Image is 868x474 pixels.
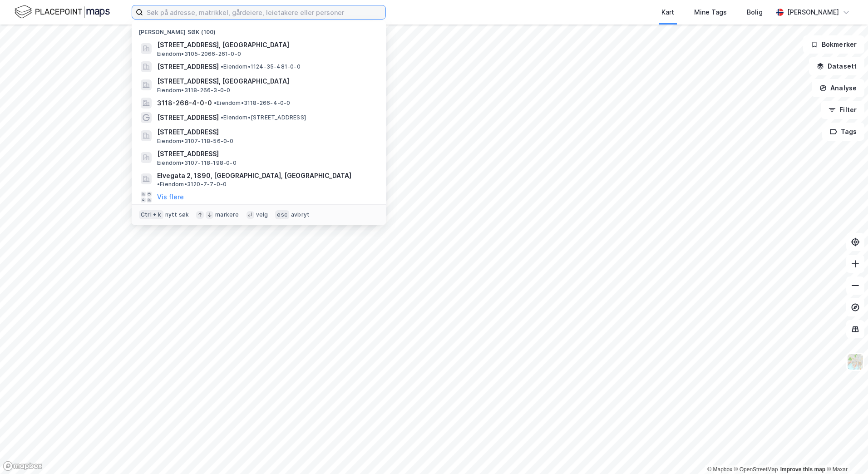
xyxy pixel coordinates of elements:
[143,5,385,19] input: Søk på adresse, matrikkel, gårdeiere, leietakere eller personer
[214,99,291,107] span: Eiendom • 3118-266-4-0-0
[214,99,217,106] span: •
[157,61,219,72] span: [STREET_ADDRESS]
[822,123,864,141] button: Tags
[694,7,727,18] div: Mine Tags
[275,210,289,219] div: esc
[734,466,778,473] a: OpenStreetMap
[780,466,825,473] a: Improve this map
[747,7,763,18] div: Bolig
[221,63,301,70] span: Eiendom • 1124-35-481-0-0
[157,159,237,167] span: Eiendom • 3107-118-198-0-0
[221,114,306,121] span: Eiendom • [STREET_ADDRESS]
[787,7,839,18] div: [PERSON_NAME]
[661,7,674,18] div: Kart
[809,57,864,75] button: Datasett
[803,35,864,54] button: Bokmerker
[157,181,160,188] span: •
[221,114,223,121] span: •
[165,211,189,218] div: nytt søk
[256,211,268,218] div: velg
[157,87,230,94] span: Eiendom • 3118-266-3-0-0
[707,466,732,473] a: Mapbox
[823,430,868,474] div: Kontrollprogram for chat
[221,63,223,70] span: •
[291,211,310,218] div: avbryt
[821,101,864,119] button: Filter
[157,76,375,87] span: [STREET_ADDRESS], [GEOGRAPHIC_DATA]
[157,50,241,58] span: Eiendom • 3105-2066-261-0-0
[823,430,868,474] iframe: Chat Widget
[157,112,219,123] span: [STREET_ADDRESS]
[157,192,184,202] button: Vis flere
[157,181,227,188] span: Eiendom • 3120-7-7-0-0
[157,127,375,138] span: [STREET_ADDRESS]
[812,79,864,97] button: Analyse
[157,170,351,181] span: Elvegata 2, 1890, [GEOGRAPHIC_DATA], [GEOGRAPHIC_DATA]
[157,39,375,50] span: [STREET_ADDRESS], [GEOGRAPHIC_DATA]
[3,461,43,471] a: Mapbox homepage
[157,138,234,145] span: Eiendom • 3107-118-56-0-0
[157,148,375,159] span: [STREET_ADDRESS]
[132,21,386,38] div: [PERSON_NAME] søk (100)
[847,353,864,370] img: Z
[157,98,212,109] span: 3118-266-4-0-0
[15,4,110,20] img: logo.f888ab2527a4732fd821a326f86c7f29.svg
[215,211,239,218] div: markere
[139,210,163,219] div: Ctrl + k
